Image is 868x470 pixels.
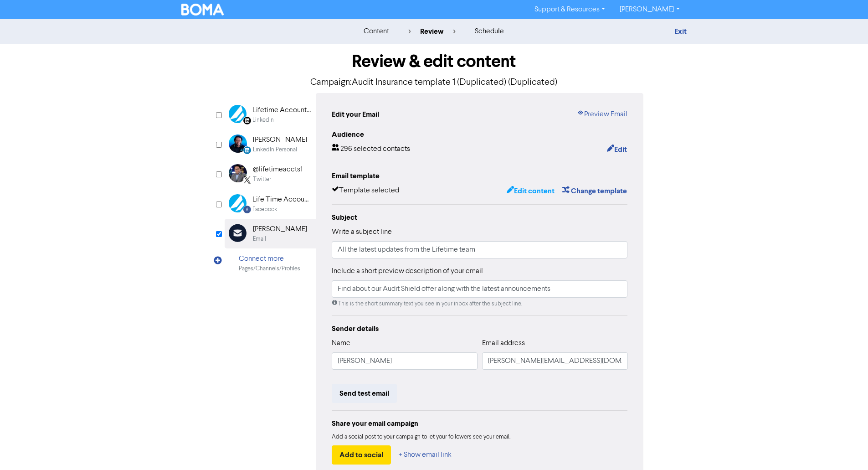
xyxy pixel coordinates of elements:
[225,219,316,248] div: [PERSON_NAME]Email
[225,248,316,278] div: Connect morePages/Channels/Profiles
[332,185,399,197] div: Template selected
[332,212,628,223] div: Subject
[253,134,307,145] div: [PERSON_NAME]
[332,300,628,308] div: This is the short summary text you see in your inbox after the subject line.
[754,372,868,470] iframe: Chat Widget
[225,76,644,89] p: Campaign: Audit Insurance template 1 (Duplicated) (Duplicated)
[252,194,311,205] div: Life Time Accountants and Advisers
[506,185,555,197] button: Edit content
[253,224,307,235] div: [PERSON_NAME]
[332,144,410,155] div: 296 selected contacts
[606,144,627,155] button: Edit
[332,170,628,181] div: Email template
[225,129,316,159] div: LinkedinPersonal [PERSON_NAME]LinkedIn Personal
[181,4,224,15] img: BOMA Logo
[253,175,271,184] div: Twitter
[229,134,247,153] img: LinkedinPersonal
[398,445,452,465] button: + Show email link
[332,384,397,403] button: Send test email
[332,129,628,140] div: Audience
[225,100,316,129] div: Linkedin Lifetime Accountants and AdvisersLinkedIn
[475,26,504,37] div: schedule
[253,145,297,154] div: LinkedIn Personal
[332,109,379,120] div: Edit your Email
[225,189,316,219] div: Facebook Life Time Accountants and AdvisersFacebook
[225,51,644,72] h1: Review & edit content
[252,105,311,116] div: Lifetime Accountants and Advisers
[229,194,247,212] img: Facebook
[482,338,525,349] label: Email address
[253,235,266,243] div: Email
[229,105,247,123] img: Linkedin
[252,116,274,124] div: LinkedIn
[225,159,316,189] div: Twitter@lifetimeaccts1Twitter
[364,26,389,37] div: content
[562,185,627,197] button: Change template
[612,2,687,17] a: [PERSON_NAME]
[332,266,483,277] label: Include a short preview description of your email
[332,433,628,442] div: Add a social post to your campaign to let your followers see your email.
[527,2,612,17] a: Support & Resources
[408,26,456,37] div: review
[332,227,392,238] label: Write a subject line
[332,338,350,349] label: Name
[332,445,391,465] button: Add to social
[239,264,300,273] div: Pages/Channels/Profiles
[674,27,687,36] a: Exit
[332,323,628,334] div: Sender details
[239,253,300,264] div: Connect more
[253,164,303,175] div: @lifetimeaccts1
[332,418,628,429] div: Share your email campaign
[577,109,627,120] a: Preview Email
[252,205,277,214] div: Facebook
[229,164,247,182] img: Twitter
